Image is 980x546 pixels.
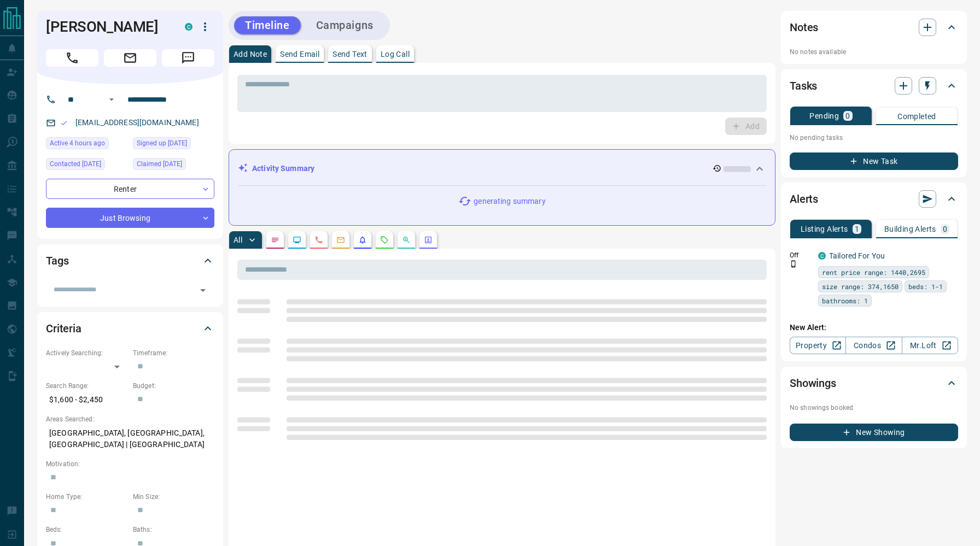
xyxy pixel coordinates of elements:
p: 0 [845,112,850,120]
p: generating summary [474,196,545,207]
button: Campaigns [305,16,384,34]
div: Showings [790,370,958,396]
span: Email [104,49,156,67]
p: 1 [855,225,859,233]
p: Activity Summary [252,163,314,174]
svg: Requests [380,236,389,244]
div: Activity Summary [238,158,766,179]
p: Listing Alerts [801,225,848,233]
a: Property [790,337,846,354]
div: Tags [46,248,214,274]
p: Send Email [280,50,319,58]
button: Open [105,93,118,106]
p: Send Text [332,50,367,58]
p: Off [790,250,812,260]
a: [EMAIL_ADDRESS][DOMAIN_NAME] [75,118,199,127]
button: Timeline [234,16,301,34]
p: Pending [809,112,839,120]
p: No pending tasks [790,130,958,146]
p: Add Note [234,50,267,58]
svg: Calls [314,236,323,244]
svg: Notes [271,236,279,244]
div: condos.ca [185,23,192,31]
p: 0 [943,225,947,233]
h2: Notes [790,19,818,36]
svg: Lead Browsing Activity [293,236,301,244]
p: No showings booked [790,403,958,413]
h2: Tags [46,252,68,269]
div: Mon Jul 14 2025 [133,158,214,173]
p: Motivation: [46,459,214,469]
div: Tasks [790,73,958,99]
div: Fri Sep 12 2025 [46,137,127,152]
button: New Showing [790,424,958,441]
p: All [234,236,242,244]
span: Active 4 hours ago [50,138,105,149]
div: Sun Jul 13 2025 [133,137,214,152]
span: size range: 374,1650 [822,281,899,292]
div: condos.ca [818,252,826,260]
p: New Alert: [790,322,958,333]
svg: Opportunities [402,236,411,244]
div: Criteria [46,315,214,342]
svg: Agent Actions [424,236,433,244]
span: Call [46,49,98,67]
svg: Listing Alerts [358,236,367,244]
button: Open [195,283,211,298]
p: Building Alerts [884,225,936,233]
p: Log Call [381,50,410,58]
p: Completed [897,113,936,120]
svg: Emails [336,236,345,244]
p: Min Size: [133,492,214,502]
p: Search Range: [46,381,127,391]
p: Actively Searching: [46,348,127,358]
span: Contacted [DATE] [50,158,101,169]
span: bathrooms: 1 [822,295,868,306]
div: Just Browsing [46,208,214,228]
p: Baths: [133,525,214,535]
p: Home Type: [46,492,127,502]
p: Timeframe: [133,348,214,358]
div: Renter [46,179,214,199]
h1: [PERSON_NAME] [46,18,168,36]
a: Condos [845,337,902,354]
span: beds: 1-1 [908,281,943,292]
p: No notes available [790,47,958,57]
h2: Showings [790,374,836,392]
span: Signed up [DATE] [137,138,187,149]
button: New Task [790,152,958,170]
a: Mr.Loft [902,337,958,354]
svg: Email Valid [60,119,68,127]
div: Alerts [790,186,958,212]
p: Beds: [46,525,127,535]
span: Message [162,49,214,67]
a: Tailored For You [829,251,885,260]
span: Claimed [DATE] [137,158,182,169]
div: Notes [790,14,958,40]
span: rent price range: 1440,2695 [822,267,925,278]
p: Areas Searched: [46,414,214,424]
svg: Push Notification Only [790,260,797,268]
p: Budget: [133,381,214,391]
h2: Criteria [46,320,81,337]
h2: Alerts [790,190,818,208]
p: [GEOGRAPHIC_DATA], [GEOGRAPHIC_DATA], [GEOGRAPHIC_DATA] | [GEOGRAPHIC_DATA] [46,424,214,454]
h2: Tasks [790,77,817,95]
p: $1,600 - $2,450 [46,391,127,409]
div: Mon Sep 01 2025 [46,158,127,173]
